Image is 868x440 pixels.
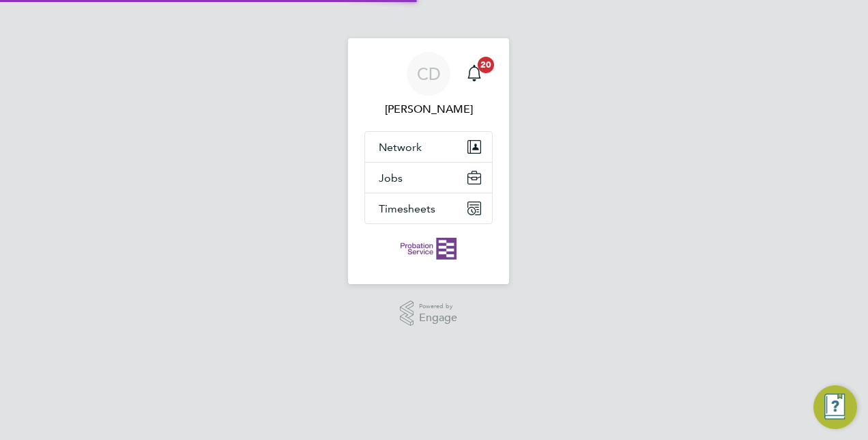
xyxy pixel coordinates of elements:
button: Jobs [365,163,492,193]
a: CD[PERSON_NAME] [364,52,493,118]
a: Powered byEngage [400,301,458,327]
span: CD [417,65,441,83]
span: Network [379,141,422,154]
a: Go to home page [364,238,493,260]
img: probationservice-logo-retina.png [401,238,456,260]
span: Engage [419,312,457,324]
span: 20 [478,57,494,73]
span: Powered by [419,301,457,312]
a: 20 [461,52,488,96]
button: Timesheets [365,193,492,223]
nav: Main navigation [348,38,509,284]
span: Timesheets [379,202,435,215]
button: Engage Resource Center [813,385,857,429]
span: Chris Dare [364,101,493,118]
span: Jobs [379,171,403,184]
button: Network [365,132,492,162]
